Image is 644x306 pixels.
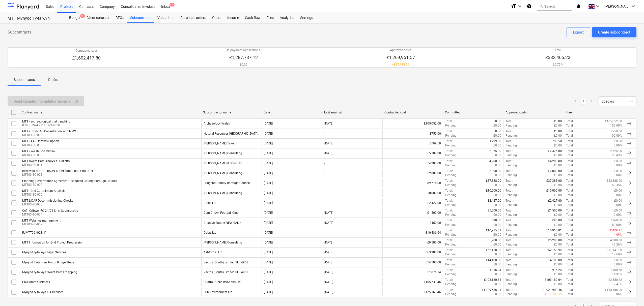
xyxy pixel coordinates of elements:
[445,163,457,168] p: Pending :
[493,124,501,128] p: £0.00
[204,162,242,165] div: Collett & Sons Ltd
[566,213,574,217] p: Total :
[445,129,453,134] p: Total :
[506,233,518,237] p: Pending :
[264,122,273,125] div: [DATE]
[72,55,101,61] p: £1,602,417.80
[506,143,518,148] p: Pending :
[264,201,273,205] div: [DATE]
[224,13,242,23] a: Income
[614,159,622,163] p: £0.00
[554,193,562,197] p: £0.00
[613,233,622,237] p: -4.09%
[506,119,513,124] p: Total :
[610,228,622,233] p: £-429.17
[382,278,443,286] div: £105,731.46
[488,169,501,173] p: £2,800.00
[204,221,241,225] div: Creative Badger NEW BANK
[324,201,325,205] div: -
[386,54,415,60] p: £1,269,951.57
[445,179,453,183] p: Total :
[608,149,622,153] p: £2,725.00
[277,13,297,23] div: Analytics
[113,13,127,23] a: RFQs
[382,149,443,158] div: £5,100.00
[566,223,574,227] p: Total :
[506,213,518,217] p: Pending :
[204,171,242,175] div: Blake Clough Consulting
[204,211,239,215] div: Cefn Cribwr Football Club
[22,139,59,143] div: MTT - AAT Comms Support
[324,111,381,114] div: Last email at
[614,189,622,193] p: £0.00
[22,143,59,147] p: MTT03-SO-013
[445,111,501,114] div: Committed
[22,222,61,227] p: MTT03-SO-002
[566,183,574,187] p: Total :
[566,199,574,203] p: Total :
[382,169,443,177] div: £2,800.00
[324,132,325,135] div: -
[493,163,501,168] p: £0.00
[488,149,501,153] p: £2,375.00
[204,142,234,145] div: Awel Aman Tawe
[566,129,574,134] p: Total :
[264,191,273,195] div: [DATE]
[72,49,101,53] p: Contracted cost
[382,248,443,257] div: £63,300.00
[493,213,501,217] p: £0.00
[506,238,513,242] p: Total :
[22,183,117,187] p: MTT03-SO-007
[611,129,622,134] p: £750.00
[545,54,570,60] p: £332,466.23
[382,218,443,227] div: £450.00
[127,13,154,23] a: Subcontracts
[506,208,513,213] p: Total :
[154,13,177,23] a: Valuations
[493,203,501,207] p: £0.00
[573,29,584,36] div: Export
[22,179,117,183] div: Planning Performance Agreement - Bridgend County Borough Council
[493,129,501,134] p: £0.00
[566,119,574,124] p: Total :
[445,169,453,173] p: Total :
[47,77,59,82] p: Drafts
[445,199,453,203] p: Total :
[22,111,199,114] div: Contract name
[537,2,572,11] button: Search
[445,238,453,242] p: Total :
[445,228,453,233] p: Total :
[386,48,415,52] p: Approved costs
[554,223,562,227] p: £0.00
[580,98,586,104] a: Page 1 is your current page
[445,208,453,213] p: Total :
[614,208,622,213] p: £0.00
[554,124,562,128] p: £0.00
[554,119,562,124] p: £0.00
[264,211,273,215] div: [DATE]
[493,134,501,138] p: £0.00
[576,3,581,9] i: notifications
[264,151,273,155] div: [DATE]
[445,159,453,163] p: Total :
[592,27,636,37] button: Create subcontract
[506,223,518,227] p: Pending :
[554,153,562,158] p: £0.00
[445,139,453,143] p: Total :
[506,179,513,183] p: Total :
[382,228,443,237] div: £10,486.64
[490,139,501,143] p: £799.50
[493,183,501,187] p: £0.00
[382,208,443,217] div: £1,500.00
[227,63,260,67] p: £0.00
[264,162,273,165] div: [DATE]
[611,218,622,223] p: £360.00
[488,238,501,242] p: £5,200.00
[506,124,518,128] p: Pending :
[382,129,443,138] div: £750.00
[445,134,457,138] p: Pending :
[382,119,443,128] div: £105,052.00
[566,173,574,177] p: Total :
